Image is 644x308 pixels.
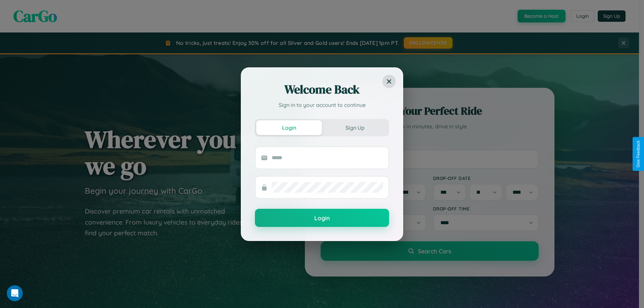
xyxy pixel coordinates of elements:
[255,101,389,109] p: Sign in to your account to continue
[255,209,389,227] button: Login
[7,285,23,301] iframe: Intercom live chat
[256,120,322,135] button: Login
[255,81,389,98] h2: Welcome Back
[322,120,388,135] button: Sign Up
[636,140,641,168] div: Give Feedback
